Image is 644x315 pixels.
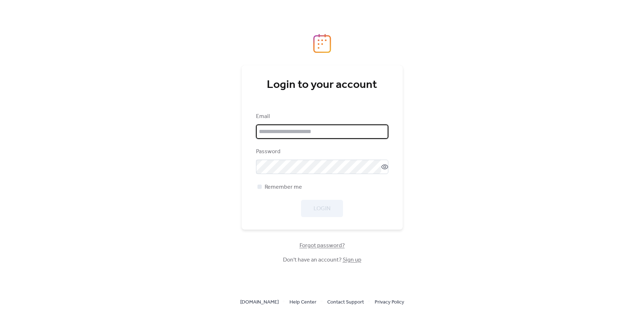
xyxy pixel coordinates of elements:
span: Don't have an account? [283,256,361,264]
a: Sign up [343,254,361,265]
span: Forgot password? [300,241,345,250]
a: Contact Support [327,297,364,306]
span: Contact Support [327,298,364,307]
img: logo [313,34,331,53]
a: Help Center [289,297,316,306]
span: Help Center [289,298,316,307]
div: Email [256,112,387,121]
a: Forgot password? [300,244,345,248]
div: Login to your account [256,78,388,92]
span: Remember me [265,183,302,192]
span: [DOMAIN_NAME] [240,298,279,307]
span: Privacy Policy [375,298,404,307]
a: [DOMAIN_NAME] [240,297,279,306]
a: Privacy Policy [375,297,404,306]
div: Password [256,147,387,156]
